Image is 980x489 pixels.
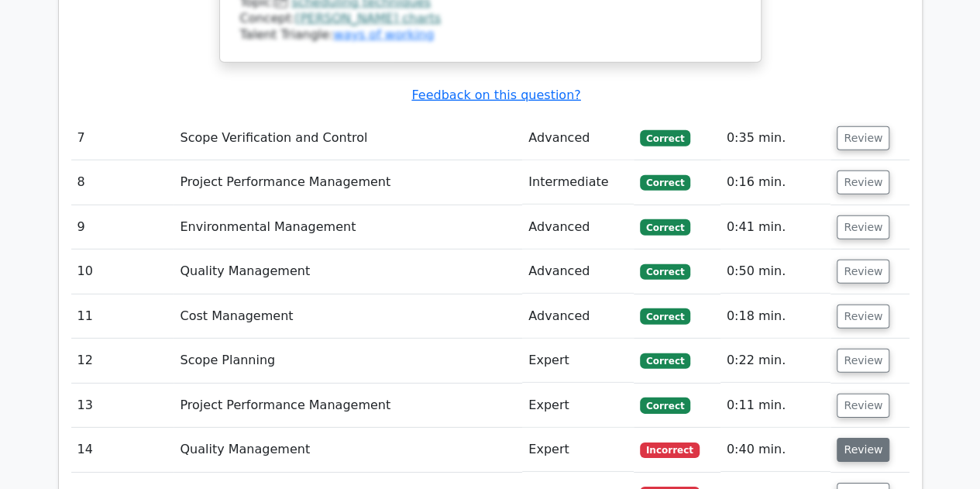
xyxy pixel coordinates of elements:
[640,353,690,369] span: Correct
[720,160,831,205] td: 0:16 min.
[174,205,522,250] td: Environmental Management
[522,116,634,160] td: Advanced
[174,339,522,383] td: Scope Planning
[411,88,580,102] a: Feedback on this question?
[333,27,434,42] a: ways of working
[522,294,634,339] td: Advanced
[837,215,889,239] button: Review
[71,294,174,339] td: 11
[720,384,831,428] td: 0:11 min.
[240,11,741,27] div: Concept:
[522,250,634,294] td: Advanced
[71,205,174,250] td: 9
[71,160,174,205] td: 8
[174,294,522,339] td: Cost Management
[640,308,690,324] span: Correct
[71,250,174,294] td: 10
[640,219,690,235] span: Correct
[720,294,831,339] td: 0:18 min.
[71,339,174,383] td: 12
[640,398,690,413] span: Correct
[522,339,634,383] td: Expert
[174,384,522,428] td: Project Performance Management
[295,11,441,26] a: [PERSON_NAME] charts
[720,428,831,472] td: 0:40 min.
[71,116,174,160] td: 7
[837,126,889,150] button: Review
[174,160,522,205] td: Project Performance Management
[720,339,831,383] td: 0:22 min.
[522,205,634,250] td: Advanced
[174,116,522,160] td: Scope Verification and Control
[71,384,174,428] td: 13
[640,175,690,191] span: Correct
[837,394,889,418] button: Review
[640,130,690,146] span: Correct
[837,305,889,329] button: Review
[640,443,700,458] span: Incorrect
[640,264,690,280] span: Correct
[720,205,831,250] td: 0:41 min.
[174,250,522,294] td: Quality Management
[174,428,522,472] td: Quality Management
[720,250,831,294] td: 0:50 min.
[522,384,634,428] td: Expert
[837,260,889,284] button: Review
[837,170,889,195] button: Review
[837,438,889,462] button: Review
[837,349,889,373] button: Review
[720,116,831,160] td: 0:35 min.
[522,428,634,472] td: Expert
[522,160,634,205] td: Intermediate
[71,428,174,472] td: 14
